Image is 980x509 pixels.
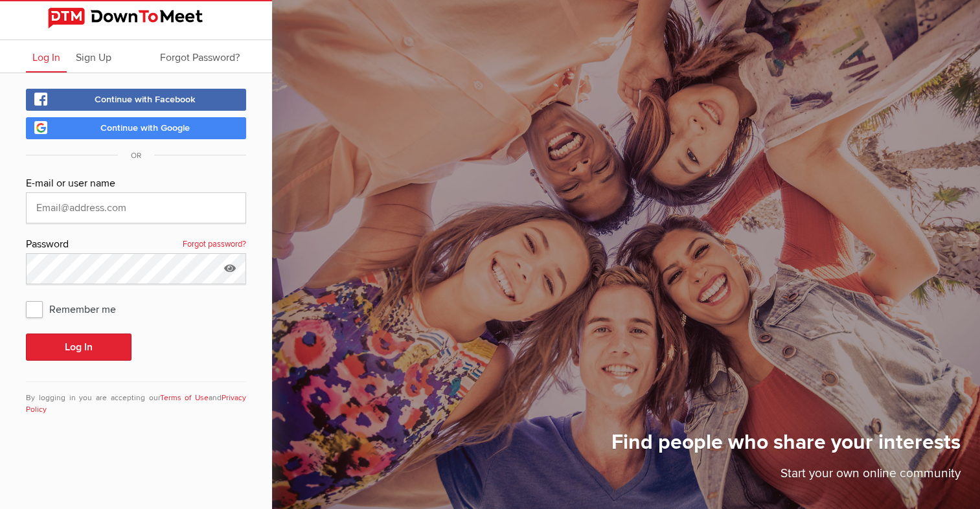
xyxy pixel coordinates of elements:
[26,334,131,361] button: Log In
[611,429,961,464] h1: Find people who share your interests
[26,89,246,111] a: Continue with Facebook
[26,297,129,321] span: Remember me
[26,381,246,416] div: By logging in you are accepting our and
[160,393,209,403] a: Terms of Use
[26,117,246,139] a: Continue with Google
[183,236,246,253] a: Forgot password?
[32,51,60,64] span: Log In
[95,94,196,105] span: Continue with Facebook
[160,51,240,64] span: Forgot Password?
[100,122,190,133] span: Continue with Google
[26,175,246,192] div: E-mail or user name
[69,40,118,73] a: Sign Up
[154,40,246,73] a: Forgot Password?
[76,51,111,64] span: Sign Up
[26,236,246,253] div: Password
[48,8,224,28] img: DownToMeet
[26,40,67,73] a: Log In
[26,192,246,223] input: Email@address.com
[118,151,154,161] span: OR
[611,464,961,490] p: Start your own online community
